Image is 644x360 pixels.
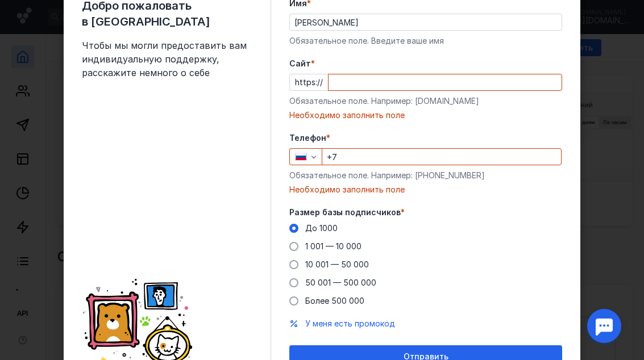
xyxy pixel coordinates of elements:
[289,58,311,69] span: Cайт
[289,184,562,195] div: Необходимо заполнить поле
[305,319,395,328] span: У меня есть промокод
[305,223,338,233] span: До 1000
[305,259,369,269] span: 10 001 — 50 000
[305,296,364,305] span: Более 500 000
[289,170,562,181] div: Обязательное поле. Например: [PHONE_NUMBER]
[82,39,252,79] span: Чтобы мы могли предоставить вам индивидуальную поддержку, расскажите немного о себе
[305,278,376,287] span: 50 001 — 500 000
[305,241,362,251] span: 1 001 — 10 000
[289,95,562,107] div: Обязательное поле. Например: [DOMAIN_NAME]
[305,318,395,329] button: У меня есть промокод
[289,35,562,47] div: Обязательное поле. Введите ваше имя
[289,207,401,218] span: Размер базы подписчиков
[289,110,562,121] div: Необходимо заполнить поле
[289,132,326,144] span: Телефон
